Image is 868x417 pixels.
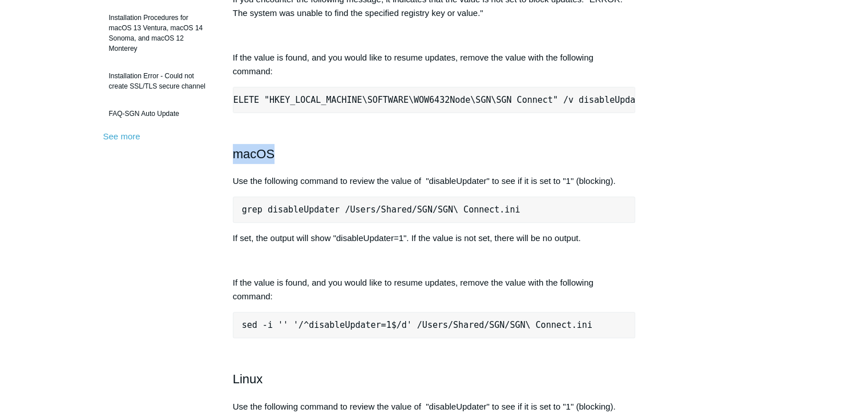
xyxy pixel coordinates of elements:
pre: grep disableUpdater /Users/Shared/SGN/SGN\ Connect.ini [233,197,636,223]
p: If the value is found, and you would like to resume updates, remove the value with the following ... [233,51,636,78]
a: Installation Procedures for macOS 13 Ventura, macOS 14 Sonoma, and macOS 12 Monterey [103,7,216,59]
a: Installation Error - Could not create SSL/TLS secure channel [103,65,216,97]
p: Use the following command to review the value of "disableUpdater" to see if it is set to "1" (blo... [233,174,636,188]
pre: sed -i '' '/^disableUpdater=1$/d' /Users/Shared/SGN/SGN\ Connect.ini [233,312,636,338]
h2: Linux [233,369,636,389]
p: If set, the output will show "disableUpdater=1". If the value is not set, there will be no output. [233,231,636,245]
a: FAQ-SGN Auto Update [103,103,216,125]
p: Use the following command to review the value of "disableUpdater" to see if it is set to "1" (blo... [233,400,636,414]
a: See more [103,131,140,141]
pre: REG DELETE "HKEY_LOCAL_MACHINE\SOFTWARE\WOW6432Node\SGN\SGN Connect" /v disableUpdater /f [233,87,636,113]
h2: macOS [233,144,636,164]
p: If the value is found, and you would like to resume updates, remove the value with the following ... [233,276,636,303]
